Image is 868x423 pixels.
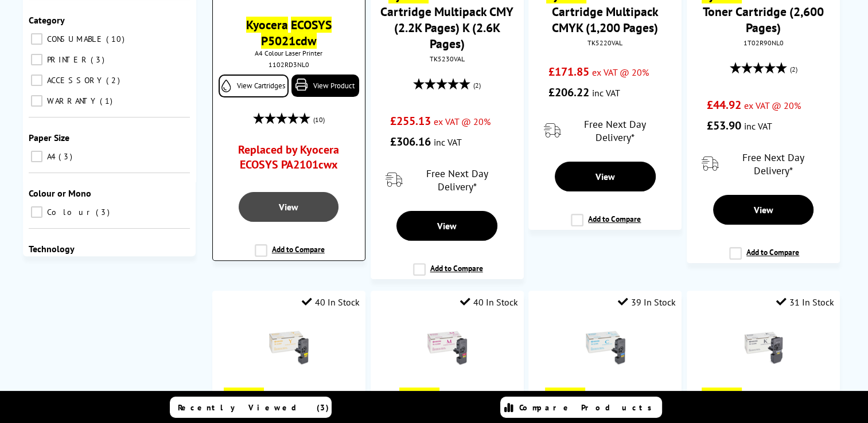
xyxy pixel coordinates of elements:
input: ACCESSORY 2 [31,75,42,86]
a: View [239,192,338,222]
a: View [713,195,813,225]
span: £206.22 [548,85,589,100]
div: modal_delivery [534,108,676,153]
span: Free Next Day Delivery* [406,167,509,193]
div: TK5230VAL [379,54,515,63]
span: £255.13 [390,113,431,128]
span: Technology [29,243,75,254]
mark: ECOSYS [291,17,332,33]
span: View [595,171,615,182]
span: Category [29,14,65,26]
input: Colour 3 [31,206,42,218]
a: View Product [291,75,359,97]
span: inc VAT [434,136,462,148]
label: Add to Compare [571,214,641,236]
label: Add to Compare [255,244,325,266]
a: Replaced by Kyocera ECOSYS PA2101cwx [232,142,345,178]
span: inc VAT [592,87,620,99]
span: £306.16 [390,134,431,149]
span: ex VAT @ 20% [592,66,649,78]
input: A4 3 [31,151,42,162]
mark: P5021cdw [261,33,317,49]
div: 40 In Stock [460,296,518,308]
span: A4 [44,151,57,162]
div: modal_delivery [692,142,834,186]
span: £171.85 [548,64,589,79]
span: 10 [106,34,127,44]
div: modal_delivery [376,158,518,202]
span: 3 [59,151,75,162]
img: Kyocera-1T02R90NL1-Small.gif [744,328,784,368]
input: PRINTER 3 [31,54,42,65]
img: Kyocera-1T02R9BNL0-Small.gif [427,328,467,368]
span: Free Next Day Delivery* [563,117,667,144]
a: Recently Viewed (3) [170,397,332,418]
mark: Kyocera [246,17,288,33]
span: View [279,201,298,213]
span: Colour [44,207,95,217]
span: ex VAT @ 20% [434,116,491,127]
div: 1T02R90NL0 [695,38,831,47]
span: Free Next Day Delivery* [722,151,825,177]
div: 39 In Stock [618,296,676,308]
span: 2 [106,75,123,85]
label: Add to Compare [413,263,483,285]
a: View [555,162,655,191]
span: A4 Colour Laser Printer [219,49,359,57]
label: Add to Compare [729,247,799,269]
a: Compare Products [500,397,662,418]
span: Paper Size [29,132,69,143]
span: 3 [96,207,112,217]
a: View Cartridges [219,75,289,97]
a: View [396,211,497,241]
div: 40 In Stock [302,296,360,308]
div: 31 In Stock [776,296,834,308]
mark: Kyocera [399,387,439,404]
span: ex VAT @ 20% [744,100,801,111]
span: WARRANTY [44,96,99,106]
span: £44.92 [707,97,741,112]
span: (2) [790,58,797,80]
span: £53.90 [707,118,741,133]
span: CONSUMABLE [44,34,105,44]
span: ACCESSORY [44,75,105,85]
span: (2) [473,75,481,96]
img: Kyocera-1T02R9CNL0-Small.gif [585,328,625,368]
span: 3 [91,54,107,65]
span: Colour or Mono [29,187,91,199]
input: WARRANTY 1 [31,95,42,107]
span: (10) [313,109,325,131]
div: 1102RD3NL0 [221,60,356,69]
mark: Kyocera [545,387,585,404]
mark: Kyocera [702,387,742,404]
span: 1 [100,96,115,106]
span: Recently Viewed (3) [178,402,329,413]
span: PRINTER [44,54,89,65]
span: View [754,204,773,216]
input: CONSUMABLE 10 [31,33,42,45]
span: Compare Products [519,402,658,413]
a: Kyocera ECOSYS P5021cdw [246,17,332,49]
img: Kyocera-1T02R9ANL0-Small.gif [268,328,309,368]
span: View [437,220,457,232]
span: inc VAT [744,120,772,132]
div: TK5220VAL [537,38,673,47]
mark: Kyocera [224,387,264,404]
